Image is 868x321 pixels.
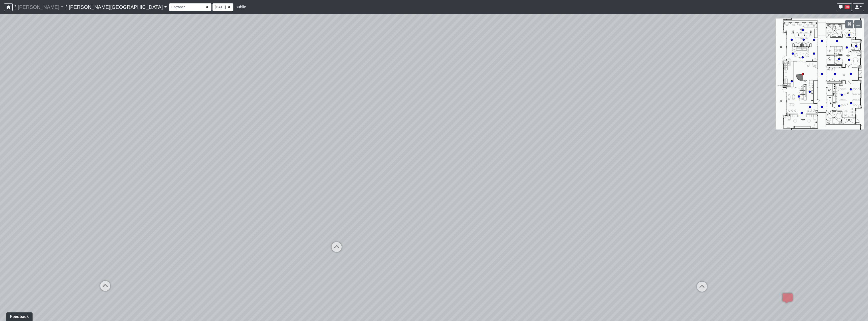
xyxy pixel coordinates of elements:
[13,2,18,12] span: /
[69,2,167,12] a: [PERSON_NAME][GEOGRAPHIC_DATA]
[18,2,64,12] a: [PERSON_NAME]
[845,5,850,9] span: 23
[837,3,852,11] button: 23
[4,311,34,321] iframe: Ybug feedback widget
[64,2,69,12] span: /
[235,5,246,9] span: public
